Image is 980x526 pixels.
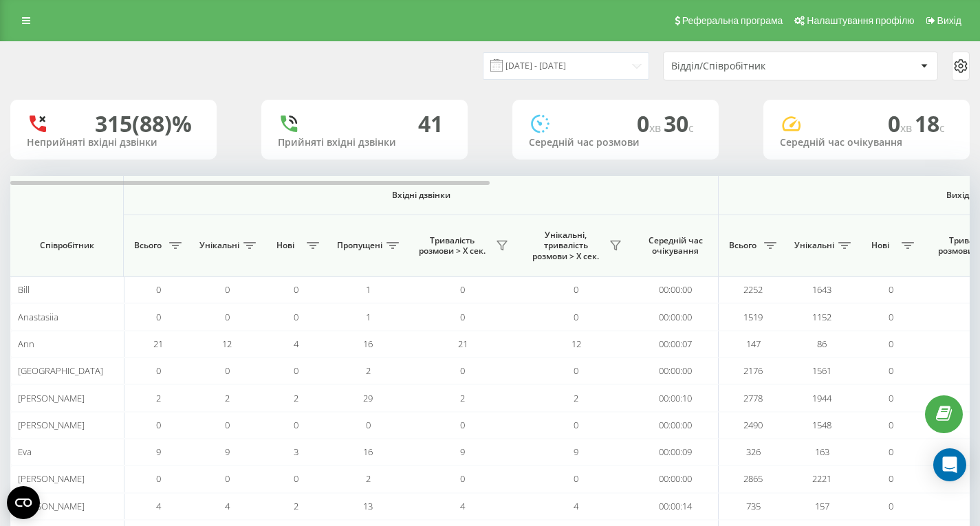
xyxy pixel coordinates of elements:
[815,446,829,458] span: 163
[225,392,230,404] span: 2
[366,419,371,431] span: 0
[131,240,165,251] span: Всього
[807,15,914,26] span: Налаштування профілю
[18,446,32,458] span: Eva
[671,61,836,72] div: Відділ/Співробітник
[460,283,465,296] span: 0
[225,364,230,377] span: 0
[889,472,893,485] span: 0
[18,419,85,431] span: [PERSON_NAME]
[418,111,443,137] div: 41
[817,338,827,350] span: 86
[156,311,161,323] span: 0
[18,392,85,404] span: [PERSON_NAME]
[888,109,915,138] span: 0
[815,500,829,512] span: 157
[794,240,834,251] span: Унікальні
[812,392,831,404] span: 1944
[574,446,578,458] span: 9
[633,303,719,330] td: 00:00:00
[743,419,763,431] span: 2490
[294,283,298,296] span: 0
[156,392,161,404] span: 2
[889,419,893,431] span: 0
[278,137,451,149] div: Прийняті вхідні дзвінки
[199,240,239,251] span: Унікальні
[294,446,298,458] span: 3
[889,500,893,512] span: 0
[746,446,761,458] span: 326
[664,109,694,138] span: 30
[366,472,371,485] span: 2
[889,338,893,350] span: 0
[637,109,664,138] span: 0
[225,500,230,512] span: 4
[574,364,578,377] span: 0
[363,392,373,404] span: 29
[812,419,831,431] span: 1548
[743,472,763,485] span: 2865
[633,439,719,465] td: 00:00:09
[225,446,230,458] span: 9
[574,392,578,404] span: 2
[937,15,961,26] span: Вихід
[18,283,30,296] span: Bill
[460,500,465,512] span: 4
[366,311,371,323] span: 1
[743,283,763,296] span: 2252
[743,392,763,404] span: 2778
[294,311,298,323] span: 0
[643,235,708,256] span: Середній час очікування
[225,419,230,431] span: 0
[294,392,298,404] span: 2
[649,120,664,135] span: хв
[156,446,161,458] span: 9
[225,283,230,296] span: 0
[156,472,161,485] span: 0
[225,472,230,485] span: 0
[933,448,966,481] div: Open Intercom Messenger
[743,311,763,323] span: 1519
[682,15,783,26] span: Реферальна програма
[460,419,465,431] span: 0
[294,364,298,377] span: 0
[900,120,915,135] span: хв
[780,137,953,149] div: Середній час очікування
[812,472,831,485] span: 2221
[156,283,161,296] span: 0
[156,500,161,512] span: 4
[633,384,719,411] td: 00:00:10
[95,111,192,137] div: 315 (88)%
[460,364,465,377] span: 0
[18,500,85,512] span: [PERSON_NAME]
[294,338,298,350] span: 4
[571,338,581,350] span: 12
[574,500,578,512] span: 4
[7,486,40,519] button: Open CMP widget
[939,120,945,135] span: c
[458,338,468,350] span: 21
[915,109,945,138] span: 18
[526,230,605,262] span: Унікальні, тривалість розмови > Х сек.
[746,500,761,512] span: 735
[363,338,373,350] span: 16
[889,283,893,296] span: 0
[812,364,831,377] span: 1561
[574,311,578,323] span: 0
[363,446,373,458] span: 16
[688,120,694,135] span: c
[460,446,465,458] span: 9
[366,364,371,377] span: 2
[460,472,465,485] span: 0
[574,419,578,431] span: 0
[294,472,298,485] span: 0
[18,311,58,323] span: Anastasiia
[294,419,298,431] span: 0
[889,392,893,404] span: 0
[294,500,298,512] span: 2
[413,235,492,256] span: Тривалість розмови > Х сек.
[574,472,578,485] span: 0
[337,240,382,251] span: Пропущені
[460,392,465,404] span: 2
[633,465,719,492] td: 00:00:00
